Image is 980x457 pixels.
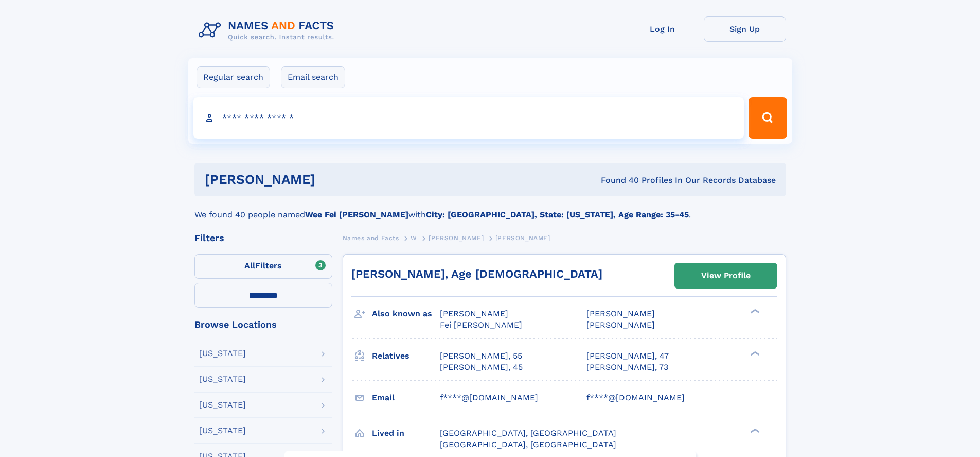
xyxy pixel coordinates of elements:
[193,97,744,139] input: search input
[199,401,246,409] div: [US_STATE]
[343,231,399,244] a: Names and Facts
[372,425,440,442] h3: Lived in
[372,389,440,407] h3: Email
[748,427,760,434] div: ❯
[440,309,508,318] span: [PERSON_NAME]
[199,349,246,358] div: [US_STATE]
[194,320,332,329] div: Browse Locations
[458,175,776,186] div: Found 40 Profiles In Our Records Database
[411,231,417,244] a: W
[244,261,255,270] span: All
[586,350,669,362] a: [PERSON_NAME], 47
[194,254,332,279] label: Filters
[197,66,270,88] label: Regular search
[440,428,616,438] span: [GEOGRAPHIC_DATA], [GEOGRAPHIC_DATA]
[586,320,655,330] span: [PERSON_NAME]
[749,97,787,139] button: Search Button
[194,196,786,221] div: We found 40 people named with .
[440,439,616,449] span: [GEOGRAPHIC_DATA], [GEOGRAPHIC_DATA]
[305,210,408,219] b: Wee Fei [PERSON_NAME]
[675,263,777,288] a: View Profile
[411,234,417,242] span: W
[194,233,332,243] div: Filters
[351,267,602,280] a: [PERSON_NAME], Age [DEMOGRAPHIC_DATA]
[199,375,246,383] div: [US_STATE]
[704,16,786,42] a: Sign Up
[621,16,704,42] a: Log In
[372,347,440,365] h3: Relatives
[440,320,522,330] span: Fei [PERSON_NAME]
[429,231,484,244] a: [PERSON_NAME]
[586,362,668,373] a: [PERSON_NAME], 73
[748,350,760,357] div: ❯
[372,305,440,323] h3: Also known as
[194,16,343,44] img: Logo Names and Facts
[440,350,522,362] a: [PERSON_NAME], 55
[495,234,550,242] span: [PERSON_NAME]
[586,309,655,318] span: [PERSON_NAME]
[281,66,345,88] label: Email search
[205,173,458,186] h1: [PERSON_NAME]
[429,234,484,242] span: [PERSON_NAME]
[199,427,246,435] div: [US_STATE]
[701,264,751,287] div: View Profile
[426,210,689,219] b: City: [GEOGRAPHIC_DATA], State: [US_STATE], Age Range: 35-45
[748,308,760,315] div: ❯
[440,362,523,373] a: [PERSON_NAME], 45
